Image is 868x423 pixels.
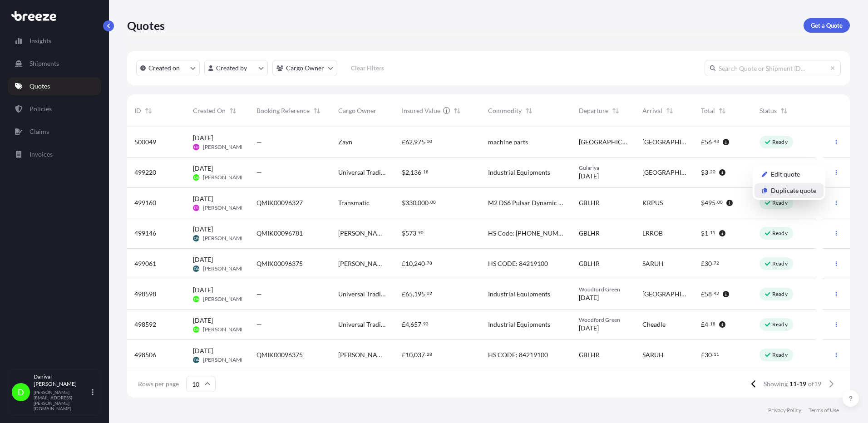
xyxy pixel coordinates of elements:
[127,18,165,33] p: Quotes
[771,186,816,195] p: Duplicate quote
[755,183,824,198] a: Duplicate quote
[755,167,824,182] a: Edit quote
[771,170,800,179] p: Edit quote
[753,165,825,200] div: Actions
[811,21,843,30] p: Get a Quote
